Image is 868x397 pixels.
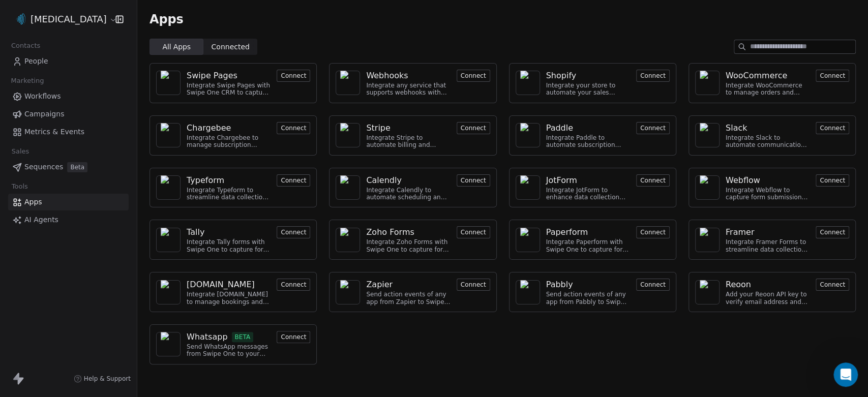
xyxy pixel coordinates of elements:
[277,175,310,185] a: Connect
[457,70,490,82] button: Connect
[726,291,810,306] div: Add your Reoon API key to verify email address and reduce bounces
[31,13,107,26] span: [MEDICAL_DATA]
[336,71,360,95] a: NA
[366,238,450,253] div: Integrate Zoho Forms with Swipe One to capture form submissions.
[546,291,630,306] div: Send action events of any app from Pabbly to Swipe One
[816,280,849,289] a: Connect
[636,227,670,237] a: Connect
[546,279,630,291] a: Pabbly
[178,4,197,22] div: Close
[726,187,810,201] div: Integrate Webflow to capture form submissions and automate customer engagement.
[336,280,360,304] a: NA
[65,319,73,327] button: Start recording
[457,174,490,187] button: Connect
[700,123,715,147] img: NA
[187,122,271,134] a: Chargebee
[149,12,184,27] span: Apps
[516,123,540,147] a: NA
[187,279,271,291] a: [DOMAIN_NAME]
[277,174,310,187] button: Connect
[161,280,176,304] img: NA
[187,174,271,187] a: Typeform
[187,70,237,82] div: Swipe Pages
[187,291,271,306] div: Integrate [DOMAIN_NAME] to manage bookings and streamline scheduling.
[546,238,630,253] div: Integrate Paperform with Swipe One to capture form submissions.
[187,331,228,343] div: Whatsapp
[187,187,271,201] div: Integrate Typeform to streamline data collection and customer engagement.
[816,227,849,237] a: Connect
[695,71,720,95] a: NA
[7,73,48,88] span: Marketing
[366,174,450,187] a: Calendly
[695,228,720,252] a: NA
[636,70,670,82] button: Connect
[8,88,129,105] a: Workflows
[816,174,849,187] button: Connect
[24,91,61,102] span: Workflows
[366,291,450,306] div: Send action events of any app from Zapier to Swipe One
[156,332,181,356] a: NA
[520,175,535,200] img: NA
[546,134,630,149] div: Integrate Paddle to automate subscription management and customer engagement.
[366,187,450,201] div: Integrate Calendly to automate scheduling and event management.
[156,175,181,200] a: NA
[161,175,176,200] img: NA
[546,70,630,82] a: Shopify
[29,6,45,22] img: Profile image for Mrinal
[546,122,573,134] div: Paddle
[24,197,42,207] span: Apps
[78,10,121,17] h1: Swipe One
[366,122,390,134] div: Stripe
[636,226,670,238] button: Connect
[457,279,490,291] button: Connect
[156,123,181,147] a: NA
[277,279,310,291] button: Connect
[726,82,810,97] div: Integrate WooCommerce to manage orders and customer data
[833,362,858,387] iframe: Intercom live chat
[174,315,191,331] button: Send a message…
[187,70,271,82] a: Swipe Pages
[8,124,129,140] a: Metrics & Events
[366,134,450,149] div: Integrate Stripe to automate billing and payments.
[726,174,810,187] a: Webflow
[516,228,540,252] a: NA
[726,279,810,291] a: Reoon
[32,319,40,327] button: Emoji picker
[700,175,715,200] img: NA
[277,123,310,133] a: Connect
[546,70,577,82] div: Shopify
[74,375,131,383] a: Help & Support
[187,174,224,187] div: Typeform
[277,227,310,237] a: Connect
[8,53,129,70] a: People
[636,174,670,187] button: Connect
[546,122,630,134] a: Paddle
[187,122,231,134] div: Chargebee
[187,82,271,97] div: Integrate Swipe Pages with Swipe One CRM to capture lead data.
[7,179,32,194] span: Tools
[161,332,176,356] img: NA
[67,162,87,172] span: Beta
[726,70,810,82] a: WooCommerce
[636,122,670,134] button: Connect
[336,175,360,200] a: NA
[340,280,355,304] img: NA
[366,279,450,291] a: Zapier
[726,226,810,238] a: Framer
[7,38,45,53] span: Contacts
[156,228,181,252] a: NA
[9,298,195,315] textarea: Message…
[340,123,355,147] img: NA
[232,332,254,342] span: BETA
[520,280,535,304] img: NA
[457,226,490,238] button: Connect
[159,4,178,23] button: Home
[726,122,810,134] a: Slack
[14,13,26,25] img: mobile-hearing-services.png
[636,71,670,80] a: Connect
[8,211,129,228] a: AI Agents
[457,71,490,80] a: Connect
[457,123,490,133] a: Connect
[7,144,34,159] span: Sales
[520,228,535,252] img: NA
